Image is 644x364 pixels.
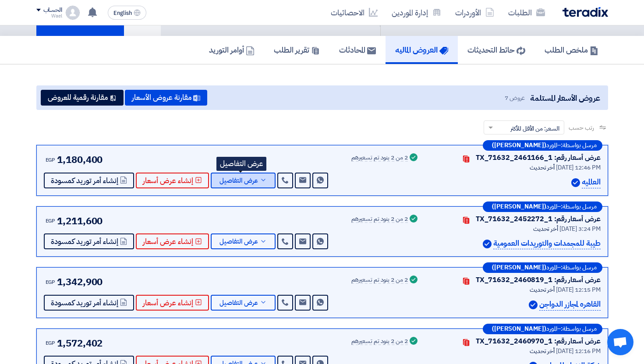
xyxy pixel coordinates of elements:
button: عرض التفاصيل [211,295,276,311]
a: إدارة الموردين [385,2,448,23]
b: ([PERSON_NAME]) [492,265,546,271]
div: الحساب [43,7,62,14]
button: English [108,6,146,20]
span: أخر تحديث [533,224,558,233]
span: EGP [46,217,56,225]
span: عرض التفاصيل [219,300,258,306]
a: الأوردرات [448,2,501,23]
span: رتب حسب [569,123,594,132]
div: Open chat [607,329,633,355]
span: 1,572,402 [57,336,103,350]
span: إنشاء أمر توريد كمسودة [51,177,118,184]
span: مرسل بواسطة: [561,265,597,271]
h5: العروض الماليه [395,45,448,55]
span: 1,211,600 [57,214,103,228]
span: المورد [546,204,557,210]
span: السعر: من الأقل للأكثر [510,124,559,133]
img: Verified Account [529,300,538,309]
div: عرض أسعار رقم: TX_71632_2452272_1 [476,214,601,224]
span: أخر تحديث [530,285,555,294]
span: مرسل بواسطة: [561,142,597,148]
a: حائط التحديثات [458,36,535,64]
p: طيبة للمجمدات والتوريدات العمومية [493,238,601,250]
h5: ملخص الطلب [545,45,598,55]
img: Teradix logo [563,7,608,17]
div: 2 من 2 بنود تم تسعيرهم [351,277,408,284]
div: Wael [36,14,62,18]
a: تقرير الطلب [264,36,329,64]
div: عرض أسعار رقم: TX_71632_2460970_1 [476,336,601,346]
span: إنشاء عرض أسعار [143,238,193,245]
span: عروض 7 [505,93,525,102]
img: profile_test.png [66,6,80,20]
button: إنشاء أمر توريد كمسودة [44,233,134,249]
b: ([PERSON_NAME]) [492,204,546,210]
span: إنشاء أمر توريد كمسودة [51,300,118,306]
div: عرض التفاصيل [216,157,266,171]
div: 2 من 2 بنود تم تسعيرهم [351,338,408,345]
span: EGP [46,278,56,286]
span: [DATE] 3:24 PM [559,224,601,233]
img: Verified Account [483,240,492,248]
button: مقارنة رقمية للعروض [41,90,124,106]
div: 2 من 2 بنود تم تسعيرهم [351,216,408,223]
span: EGP [46,156,56,164]
span: أخر تحديث [530,346,555,356]
a: أوامر التوريد [199,36,264,64]
h5: تقرير الطلب [274,45,320,55]
h5: أوامر التوريد [209,45,255,55]
b: ([PERSON_NAME]) [492,326,546,332]
button: عرض التفاصيل [211,173,276,188]
span: عرض التفاصيل [219,238,258,245]
div: 2 من 2 بنود تم تسعيرهم [351,155,408,162]
span: 1,180,400 [57,152,103,167]
h5: حائط التحديثات [467,45,525,55]
span: أخر تحديث [530,163,555,172]
a: الطلبات [501,2,552,23]
a: العروض الماليه [386,36,458,64]
span: [DATE] 12:16 PM [556,346,601,356]
p: القاهره لمجازر الدواجن [539,299,601,311]
span: عروض الأسعار المستلمة [530,92,600,104]
div: – [483,262,602,273]
span: المورد [546,142,557,148]
b: ([PERSON_NAME]) [492,142,546,148]
span: 1,342,900 [57,275,103,289]
button: إنشاء عرض أسعار [136,173,209,188]
a: الاحصائيات [324,2,385,23]
div: عرض أسعار رقم: TX_71632_2461166_1 [476,152,601,163]
img: Verified Account [571,178,580,187]
span: إنشاء أمر توريد كمسودة [51,238,118,245]
span: English [113,10,132,16]
button: إنشاء عرض أسعار [136,295,209,311]
span: مرسل بواسطة: [561,204,597,210]
span: مرسل بواسطة: [561,326,597,332]
span: [DATE] 12:15 PM [556,285,601,294]
span: إنشاء عرض أسعار [143,300,193,306]
button: عرض التفاصيل [211,233,276,249]
button: إنشاء أمر توريد كمسودة [44,173,134,188]
button: إنشاء عرض أسعار [136,233,209,249]
p: العالميه [582,177,600,188]
span: عرض التفاصيل [219,177,258,184]
a: المحادثات [329,36,386,64]
span: المورد [546,326,557,332]
div: – [483,201,602,212]
div: عرض أسعار رقم: TX_71632_2460819_1 [476,275,601,285]
span: [DATE] 12:46 PM [556,163,601,172]
a: ملخص الطلب [535,36,608,64]
button: إنشاء أمر توريد كمسودة [44,295,134,311]
span: إنشاء عرض أسعار [143,177,193,184]
span: المورد [546,265,557,271]
div: – [483,140,602,151]
button: مقارنة عروض الأسعار [125,90,207,106]
span: EGP [46,339,56,347]
h5: المحادثات [339,45,376,55]
div: – [483,324,602,334]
